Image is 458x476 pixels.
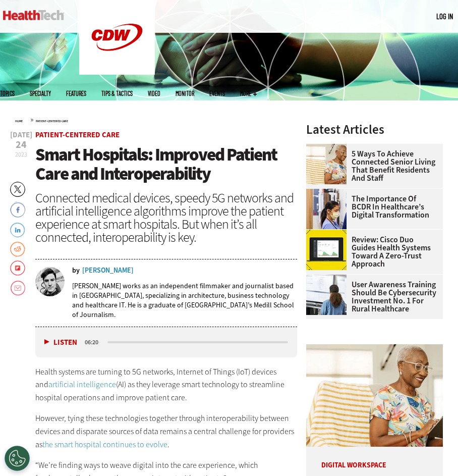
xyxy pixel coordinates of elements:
[72,281,297,320] p: [PERSON_NAME] works as an independent filmmaker and journalist based in [GEOGRAPHIC_DATA], specia...
[36,119,68,123] a: Patient-Centered Care
[176,90,194,96] a: MonITor
[306,447,443,469] p: Digital Workspace
[209,90,225,96] a: Events
[5,446,30,471] button: Open Preferences
[42,439,167,450] a: the smart hospital continues to evolve
[35,143,277,186] span: Smart Hospitals: Improved Patient Care and Interoperability
[306,195,437,219] a: The Importance of BCDR in Healthcare’s Digital Transformation
[306,144,352,152] a: Networking Solutions for Senior Living
[15,116,297,124] div: »
[66,90,86,96] a: Features
[10,131,32,139] span: [DATE]
[48,379,116,390] a: artificial intelligence
[306,189,352,197] a: Doctors reviewing tablet
[148,90,160,96] a: Video
[306,123,443,136] h3: Latest Articles
[3,10,64,20] img: Home
[306,281,437,313] a: User Awareness Training Should Be Cybersecurity Investment No. 1 for Rural Healthcare
[35,327,297,357] div: media player
[306,144,347,184] img: Networking Solutions for Senior Living
[79,67,155,77] a: CDW
[306,275,347,315] img: Doctors reviewing information boards
[5,446,30,471] div: Cookies Settings
[82,267,134,274] a: [PERSON_NAME]
[436,11,453,22] div: User menu
[306,189,347,229] img: Doctors reviewing tablet
[306,150,437,182] a: 5 Ways to Achieve Connected Senior Living That Benefit Residents and Staff
[35,365,297,404] p: Health systems are turning to 5G networks, Internet of Things (IoT) devices and (AI) as they leve...
[436,12,453,21] a: Log in
[10,140,32,150] span: 24
[35,412,297,451] p: However, tying these technologies together through interoperability between devices and disparate...
[306,344,443,447] img: Networking Solutions for Senior Living
[83,338,106,347] div: duration
[306,230,352,238] a: Cisco Duo
[44,339,77,346] button: Listen
[30,90,51,96] span: Specialty
[35,267,65,296] img: nathan eddy
[15,150,27,158] span: 2023
[306,230,347,270] img: Cisco Duo
[240,90,257,96] span: More
[306,236,437,268] a: Review: Cisco Duo Guides Health Systems Toward a Zero-Trust Approach
[35,191,297,244] div: Connected medical devices, speedy 5G networks and artificial intelligence algorithms improve the ...
[306,275,352,283] a: Doctors reviewing information boards
[72,267,80,274] span: by
[15,119,23,123] a: Home
[35,130,120,140] a: Patient-Centered Care
[101,90,133,96] a: Tips & Tactics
